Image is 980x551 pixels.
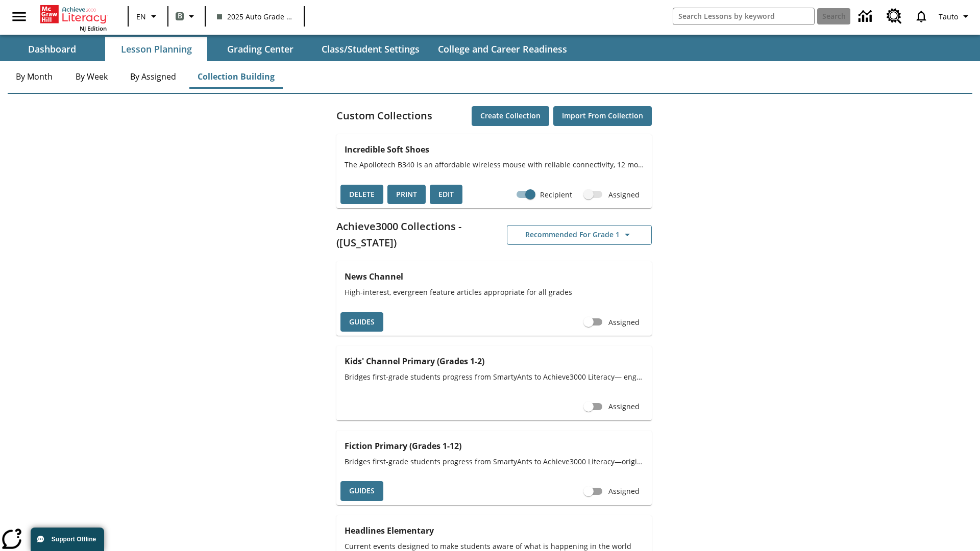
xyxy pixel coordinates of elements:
[178,10,182,22] span: B
[340,185,383,205] button: Delete
[4,2,34,32] button: Open side menu
[553,106,652,126] button: Import from Collection
[939,11,958,22] span: Tauto
[852,3,880,31] a: Data Center
[608,401,640,412] span: Assigned
[345,439,644,453] h3: Fiction Primary (Grades 1-12)
[80,24,107,32] span: NJ Edition
[608,317,640,328] span: Assigned
[430,185,462,205] button: Edit
[336,218,494,251] h2: Achieve3000 Collections - ([US_STATE])
[66,64,117,89] button: By Week
[935,7,976,26] button: Profile/Settings
[52,536,96,543] span: Support Offline
[908,3,935,30] a: Notifications
[40,4,107,24] a: Home
[608,189,640,200] span: Assigned
[345,269,644,284] h3: News Channel
[472,106,549,126] button: Create Collection
[387,185,426,205] button: Print, will open in a new window
[136,11,146,22] span: EN
[345,456,644,467] span: Bridges first-grade students progress from SmartyAnts to Achieve3000 Literacy—original, episodic ...
[336,108,432,124] h2: Custom Collections
[132,7,164,26] button: Language: EN, Select a language
[880,3,908,30] a: Resource Center, Will open in new tab
[171,7,202,26] button: Boost Class color is gray green. Change class color
[1,37,103,61] button: Dashboard
[507,225,652,245] button: Recommended for Grade 1
[217,11,292,22] span: 2025 Auto Grade 1 B
[8,64,61,89] button: By Month
[345,159,644,170] span: The Apollotech B340 is an affordable wireless mouse with reliable connectivity, 12 months battery...
[313,37,428,61] button: Class/Student Settings
[40,3,107,32] div: Home
[189,64,283,89] button: Collection Building
[430,37,575,61] button: College and Career Readiness
[673,8,814,24] input: search field
[345,142,644,157] h3: Incredible Soft Shoes
[122,64,184,89] button: By Assigned
[340,481,383,501] button: Guides
[345,354,644,368] h3: Kids' Channel Primary (Grades 1-2)
[345,287,644,297] span: High-interest, evergreen feature articles appropriate for all grades
[345,371,644,382] span: Bridges first-grade students progress from SmartyAnts to Achieve3000 Literacy— engaging evergreen...
[209,37,311,61] button: Grading Center
[345,523,644,538] h3: Headlines Elementary
[31,528,104,551] button: Support Offline
[540,189,572,200] span: Recipient
[340,312,383,332] button: Guides
[105,37,207,61] button: Lesson Planning
[608,486,640,496] span: Assigned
